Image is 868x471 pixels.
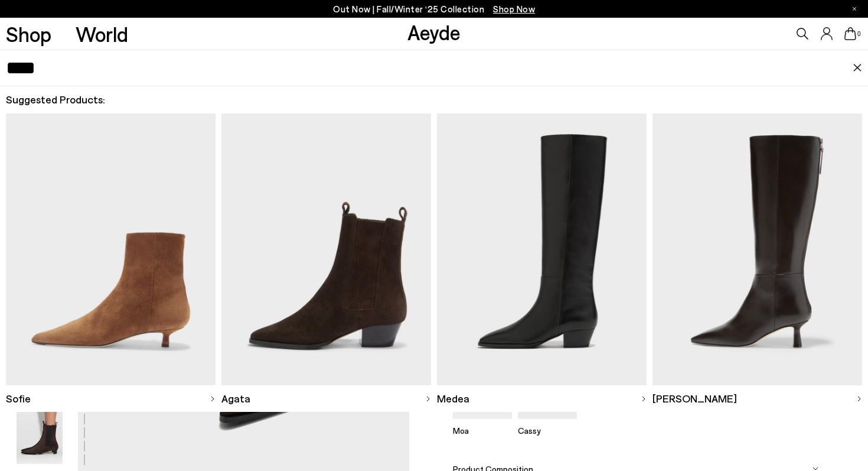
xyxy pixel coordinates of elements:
img: Descriptive text [221,113,431,386]
img: Descriptive text [6,113,216,386]
span: Agata [221,391,250,406]
img: close.svg [853,64,862,72]
span: Navigate to /collections/new-in [493,4,535,14]
img: Descriptive text [652,113,862,386]
a: Sofie [6,385,216,412]
a: 0 [844,27,856,40]
p: Moa [453,425,512,436]
span: 0 [856,31,862,37]
span: Sofie [6,391,31,406]
span: Medea [437,391,469,406]
img: svg%3E [856,396,862,402]
a: Agata [221,385,431,412]
img: Kiki Suede Chelsea Boots - Image 6 [17,402,63,464]
a: Shop [6,24,51,44]
img: svg%3E [210,396,216,402]
img: svg%3E [641,396,647,402]
a: [PERSON_NAME] [652,385,862,412]
a: Aeyde [407,20,461,44]
a: Medea [437,385,647,412]
img: svg%3E [425,396,431,402]
p: Cassy [518,425,577,436]
h2: Suggested Products: [6,92,862,107]
a: World [76,24,128,44]
p: Out Now | Fall/Winter ‘25 Collection [333,2,535,17]
span: [PERSON_NAME] [652,391,737,406]
img: Descriptive text [437,113,647,386]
